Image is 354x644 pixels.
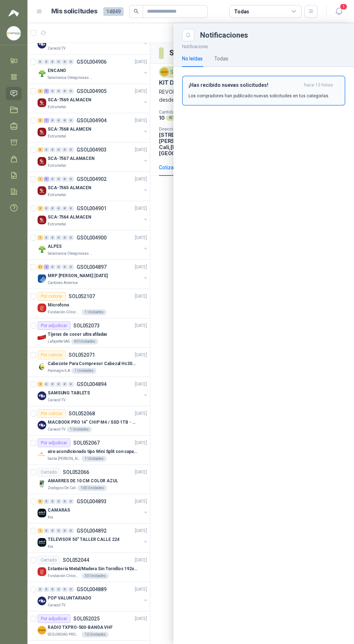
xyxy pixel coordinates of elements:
[304,82,333,88] span: hace 13 horas
[200,31,345,39] div: Notificaciones
[189,93,329,99] p: Los compradores han publicado nuevas solicitudes en tus categorías.
[189,82,301,88] h3: ¡Has recibido nuevas solicitudes!
[51,6,98,17] h1: Mis solicitudes
[134,9,139,14] span: search
[182,29,194,41] button: Close
[182,55,203,63] div: No leídas
[332,5,345,18] button: 1
[340,3,347,10] span: 1
[7,26,21,40] img: Company Logo
[173,41,354,50] p: Notificaciones
[103,7,124,16] span: 14849
[214,55,228,63] div: Todas
[182,76,345,106] button: ¡Has recibido nuevas solicitudes!hace 13 horas Los compradores han publicado nuevas solicitudes e...
[8,9,19,17] img: Logo peakr
[234,8,249,16] div: Todas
